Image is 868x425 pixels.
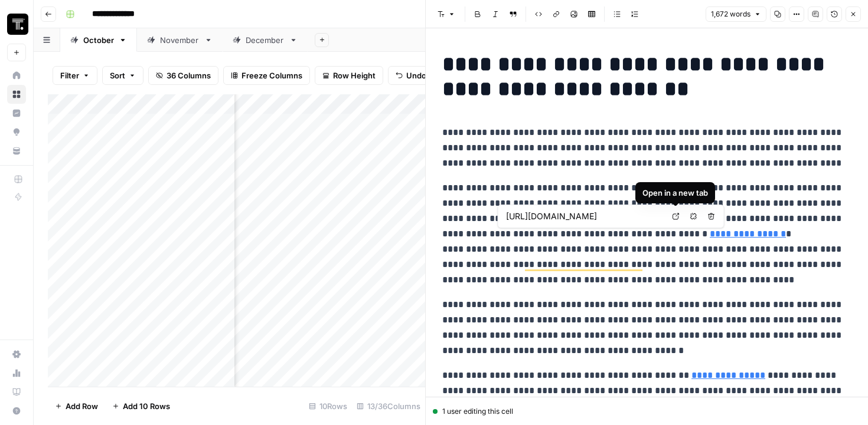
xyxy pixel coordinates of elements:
[304,397,352,416] div: 10 Rows
[123,400,170,412] span: Add 10 Rows
[7,383,26,401] a: Learning Hub
[223,28,308,52] a: December
[352,397,425,416] div: 13/36 Columns
[242,70,302,81] span: Freeze Columns
[7,401,26,420] button: Help + Support
[167,70,211,81] span: 36 Columns
[102,66,143,85] button: Sort
[60,28,137,52] a: October
[706,6,766,22] button: 1,672 words
[7,345,26,364] a: Settings
[7,85,26,104] a: Browse
[60,70,79,81] span: Filter
[137,28,223,52] a: November
[160,34,200,46] div: November
[642,187,708,199] div: Open in a new tab
[315,66,383,85] button: Row Height
[711,9,750,19] span: 1,672 words
[433,406,861,417] div: 1 user editing this cell
[7,123,26,141] a: Opportunities
[110,70,125,81] span: Sort
[105,397,177,416] button: Add 10 Rows
[66,400,98,412] span: Add Row
[7,141,26,160] a: Your Data
[388,66,434,85] button: Undo
[83,34,114,46] div: October
[148,66,218,85] button: 36 Columns
[7,66,26,85] a: Home
[48,397,105,416] button: Add Row
[333,70,376,81] span: Row Height
[406,70,426,81] span: Undo
[53,66,97,85] button: Filter
[7,9,26,39] button: Workspace: Thoughtspot
[7,364,26,383] a: Usage
[7,104,26,123] a: Insights
[223,66,310,85] button: Freeze Columns
[246,34,285,46] div: December
[7,14,28,35] img: Thoughtspot Logo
